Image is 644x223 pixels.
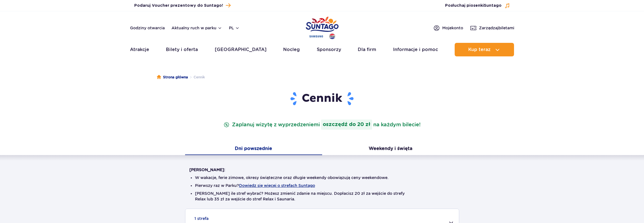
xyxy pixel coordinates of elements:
[306,14,339,40] a: Park of Poland
[134,3,223,8] span: Podaruj Voucher prezentowy do Suntago!
[445,3,510,8] button: Posłuchaj piosenkiSuntago
[283,43,300,56] a: Nocleg
[468,47,491,52] span: Kup teraz
[393,43,438,56] a: Informacje i pomoc
[134,2,231,9] a: Podaruj Voucher prezentowy do Suntago!
[317,43,341,56] a: Sponsorzy
[239,183,315,188] button: Dowiedz się więcej o strefach Suntago
[130,25,165,31] a: Godziny otwarcia
[322,143,459,155] button: Weekendy i święta
[189,167,225,172] strong: [PERSON_NAME]:
[470,25,514,31] a: Zarządzajbiletami
[321,120,372,130] strong: oszczędź do 20 zł
[188,74,205,80] li: Cennik
[229,25,240,31] button: pl
[195,175,449,180] li: W wakacje, ferie zimowe, okresy świąteczne oraz długie weekendy obowiązują ceny weekendowe.
[172,26,222,30] button: Aktualny ruch w parku
[358,43,376,56] a: Dla firm
[195,191,449,202] li: [PERSON_NAME] ile stref wybrać? Możesz zmienić zdanie na miejscu. Dopłacisz 20 zł za wejście do s...
[189,91,455,106] h1: Cennik
[130,43,149,56] a: Atrakcje
[194,216,209,221] small: 1 strefa
[433,25,463,31] a: Mojekonto
[445,3,502,8] span: Posłuchaj piosenki
[215,43,266,56] a: [GEOGRAPHIC_DATA]
[157,74,188,80] a: Strona główna
[455,43,514,56] button: Kup teraz
[442,25,463,31] span: Moje konto
[484,4,502,8] span: Suntago
[479,25,514,31] span: Zarządzaj biletami
[222,120,422,130] p: Zaplanuj wizytę z wyprzedzeniem na każdym bilecie!
[166,43,198,56] a: Bilety i oferta
[195,183,449,188] li: Pierwszy raz w Parku?
[185,143,322,155] button: Dni powszednie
